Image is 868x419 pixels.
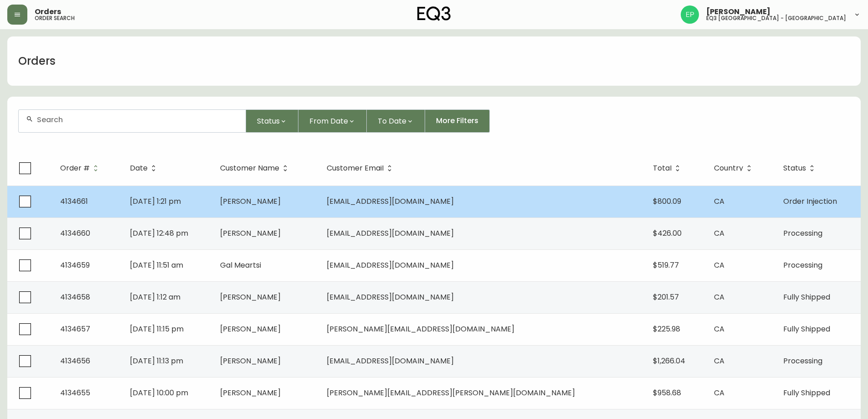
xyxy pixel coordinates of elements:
[60,260,90,270] span: 4134659
[653,166,672,171] span: Total
[783,388,830,398] span: Fully Shipped
[714,356,724,366] span: CA
[246,109,298,133] button: Status
[327,164,395,172] span: Customer Email
[706,16,846,21] h5: eq3 [GEOGRAPHIC_DATA] - [GEOGRAPHIC_DATA]
[220,292,281,302] span: [PERSON_NAME]
[37,115,238,124] input: Search
[309,115,348,127] span: From Date
[35,16,75,21] h5: order search
[783,166,806,171] span: Status
[327,324,514,334] span: [PERSON_NAME][EMAIL_ADDRESS][DOMAIN_NAME]
[706,8,770,16] span: [PERSON_NAME]
[220,164,291,172] span: Customer Name
[18,53,56,69] h1: Orders
[653,292,679,302] span: $201.57
[130,164,159,172] span: Date
[130,260,183,270] span: [DATE] 11:51 am
[327,228,454,238] span: [EMAIL_ADDRESS][DOMAIN_NAME]
[327,356,454,366] span: [EMAIL_ADDRESS][DOMAIN_NAME]
[130,196,181,207] span: [DATE] 1:21 pm
[436,116,478,126] span: More Filters
[653,228,682,238] span: $426.00
[220,356,281,366] span: [PERSON_NAME]
[60,292,90,302] span: 4134658
[327,292,454,302] span: [EMAIL_ADDRESS][DOMAIN_NAME]
[257,115,280,127] span: Status
[783,196,837,207] span: Order Injection
[220,260,261,270] span: Gal Meartsi
[220,166,279,171] span: Customer Name
[60,196,88,207] span: 4134661
[220,196,281,207] span: [PERSON_NAME]
[425,109,490,133] button: More Filters
[653,388,681,398] span: $958.68
[220,228,281,238] span: [PERSON_NAME]
[35,8,61,16] span: Orders
[653,324,680,334] span: $225.98
[653,164,683,172] span: Total
[298,109,367,133] button: From Date
[220,388,281,398] span: [PERSON_NAME]
[60,228,90,238] span: 4134660
[783,228,822,238] span: Processing
[653,196,681,207] span: $800.09
[130,228,188,238] span: [DATE] 12:48 pm
[714,260,724,270] span: CA
[60,166,90,171] span: Order #
[783,356,822,366] span: Processing
[783,292,830,302] span: Fully Shipped
[378,115,406,127] span: To Date
[653,260,679,270] span: $519.77
[327,166,384,171] span: Customer Email
[714,196,724,207] span: CA
[714,324,724,334] span: CA
[327,388,575,398] span: [PERSON_NAME][EMAIL_ADDRESS][PERSON_NAME][DOMAIN_NAME]
[327,196,454,207] span: [EMAIL_ADDRESS][DOMAIN_NAME]
[417,6,451,21] img: logo
[714,166,743,171] span: Country
[714,164,755,172] span: Country
[130,166,148,171] span: Date
[220,324,281,334] span: [PERSON_NAME]
[130,292,180,302] span: [DATE] 1:12 am
[130,356,183,366] span: [DATE] 11:13 pm
[367,109,425,133] button: To Date
[653,356,685,366] span: $1,266.04
[130,388,188,398] span: [DATE] 10:00 pm
[327,260,454,270] span: [EMAIL_ADDRESS][DOMAIN_NAME]
[60,356,90,366] span: 4134656
[783,324,830,334] span: Fully Shipped
[783,260,822,270] span: Processing
[681,5,699,24] img: edb0eb29d4ff191ed42d19acdf48d771
[714,292,724,302] span: CA
[60,388,90,398] span: 4134655
[130,324,184,334] span: [DATE] 11:15 pm
[60,324,90,334] span: 4134657
[783,164,818,172] span: Status
[714,228,724,238] span: CA
[714,388,724,398] span: CA
[60,164,102,172] span: Order #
